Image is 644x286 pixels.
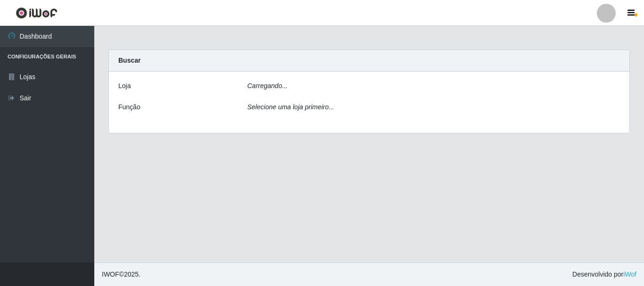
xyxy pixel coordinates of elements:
[118,81,131,91] label: Loja
[102,270,140,279] span: © 2025 .
[102,270,119,278] span: IWOF
[572,270,636,279] span: Desenvolvido por
[248,103,334,111] i: Selecione uma loja primeiro...
[118,102,140,112] label: Função
[16,7,58,19] img: CoreUI Logo
[248,82,288,90] i: Carregando...
[118,57,140,64] strong: Buscar
[623,270,636,278] a: iWof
